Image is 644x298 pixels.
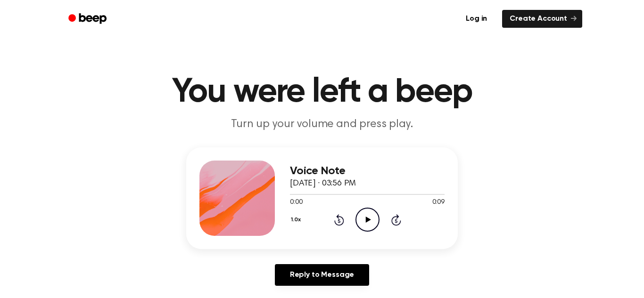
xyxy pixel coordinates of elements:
[141,117,503,132] p: Turn up your volume and press play.
[290,165,445,177] h3: Voice Note
[62,10,115,28] a: Beep
[290,198,302,208] span: 0:00
[275,264,369,286] a: Reply to Message
[456,8,496,30] a: Log in
[290,179,356,188] span: [DATE] · 03:56 PM
[502,10,582,28] a: Create Account
[432,198,445,208] span: 0:09
[81,75,563,109] h1: You were left a beep
[290,212,304,228] button: 1.0x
